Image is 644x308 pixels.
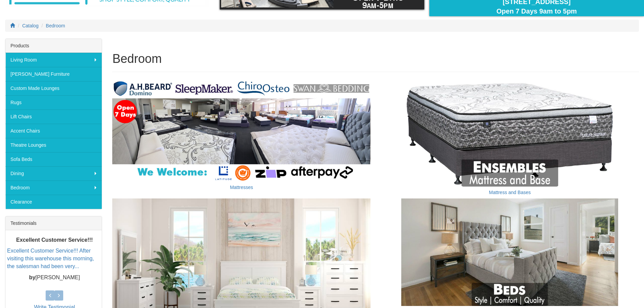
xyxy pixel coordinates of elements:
[5,95,102,110] a: Rugs
[5,181,102,195] a: Bedroom
[381,198,639,306] img: Beds
[5,195,102,209] a: Clearance
[5,81,102,95] a: Custom Made Lounges
[5,110,102,124] a: Lift Chairs
[29,275,35,280] b: by
[7,248,94,269] a: Excellent Customer Service!!! After visiting this warehouse this morning, the salesman had been v...
[5,67,102,81] a: [PERSON_NAME] Furniture
[381,79,639,186] img: Mattress and Bases
[5,166,102,181] a: Dining
[5,138,102,152] a: Theatre Lounges
[16,237,93,243] b: Excellent Customer Service!!!
[5,124,102,138] a: Accent Chairs
[230,185,253,190] a: Mattresses
[112,52,639,66] h1: Bedroom
[7,274,102,282] p: [PERSON_NAME]
[5,53,102,67] a: Living Room
[46,23,65,28] a: Bedroom
[5,39,102,53] div: Products
[5,216,102,230] div: Testimonials
[5,152,102,166] a: Sofa Beds
[489,190,531,195] a: Mattress and Bases
[112,79,371,182] img: Mattresses
[22,23,39,28] a: Catalog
